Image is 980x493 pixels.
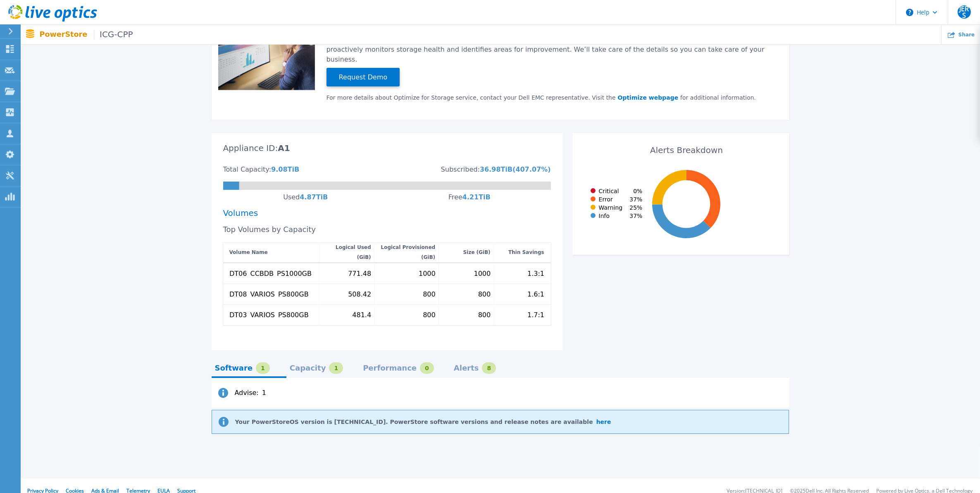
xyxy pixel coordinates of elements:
[229,270,312,277] div: DT06_CCBDB_PS1000GB
[215,365,253,371] div: Software
[229,311,309,318] div: DT03_VARIOS_PS800GB
[223,210,551,216] div: Volumes
[480,166,513,173] div: 36.98 TiB
[596,419,611,425] a: here
[423,311,436,318] div: 800
[235,390,259,396] span: Advise :
[300,194,328,201] div: 4.87 TiB
[513,166,551,173] div: ( 407.07 %)
[587,204,623,211] div: Warning
[419,270,436,277] div: 1000
[329,362,343,374] div: 1
[271,166,299,173] div: 9.08 TiB
[587,196,613,203] div: Error
[322,242,371,262] div: Logical Used (GiB)
[223,166,272,173] div: Total Capacity:
[629,204,642,211] span: 25 %
[256,362,270,374] div: 1
[463,194,491,201] div: 4.21 TiB
[616,94,681,101] a: Optimize webpage
[629,196,642,203] span: 37 %
[352,311,371,318] div: 481.4
[454,365,479,371] div: Alerts
[584,139,789,160] div: Alerts Breakdown
[363,365,417,371] div: Performance
[633,188,642,194] span: 0 %
[348,270,371,277] div: 771.48
[40,30,133,39] p: PowerStore
[463,247,491,257] div: Size (GiB)
[587,213,610,219] div: Info
[508,247,544,257] div: Thin Savings
[527,311,544,318] div: 1.7:1
[223,226,551,233] div: Top Volumes by Capacity
[958,5,971,19] span: JERS
[959,32,975,37] span: Share
[474,270,491,277] div: 1000
[235,419,611,425] p: Your PowerStoreOS version is [TECHNICAL_ID]. PowerStore software versions and release notes are a...
[482,362,496,374] div: 8
[378,242,436,262] div: Logical Provisioned (GiB)
[448,194,463,201] div: Free
[629,213,642,219] span: 37 %
[290,365,326,371] div: Capacity
[262,390,266,396] span: 1
[478,311,491,318] div: 800
[423,291,436,297] div: 800
[478,291,491,297] div: 800
[527,270,544,277] div: 1.3:1
[94,30,133,39] span: ICG-CPP
[587,188,619,194] div: Critical
[527,291,544,297] div: 1.6:1
[327,25,778,65] div: Through ongoing analysis and personalized guidance, helps keep your Dell EMC Powerstore systems o...
[420,362,434,374] div: 0
[441,166,480,173] div: Subscribed:
[229,247,268,257] div: Volume Name
[283,194,300,201] div: Used
[327,68,400,86] button: Request Demo
[223,145,278,151] div: Appliance ID:
[229,291,309,297] div: DT08_VARIOS_PS800GB
[336,72,391,82] span: Request Demo
[327,94,778,101] div: For more details about Optimize for Storage service, contact your Dell EMC representative. Visit ...
[278,145,290,166] div: A1
[348,291,371,297] div: 508.42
